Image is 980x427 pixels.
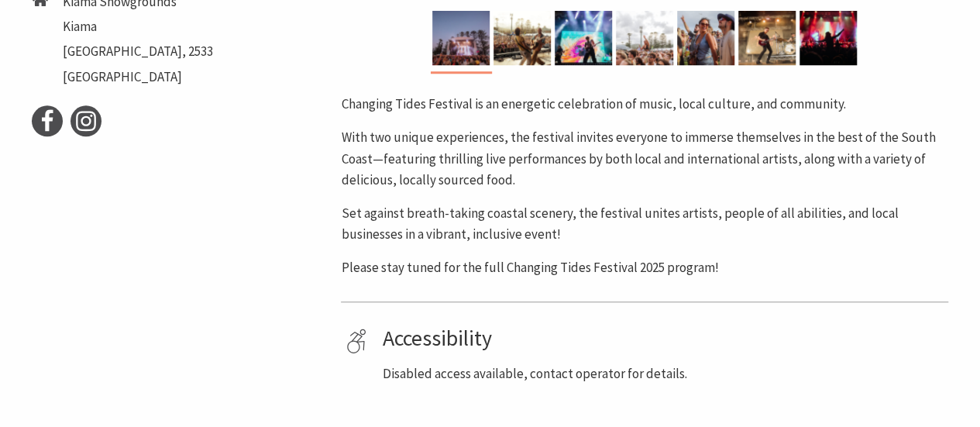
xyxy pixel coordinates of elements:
[341,203,948,245] p: Set against breath-taking coastal scenery, the festival unites artists, people of all abilities, ...
[341,94,948,115] p: Changing Tides Festival is an energetic celebration of music, local culture, and community.
[738,11,796,65] img: Changing Tides Performance - 2
[382,325,943,352] h4: Accessibility
[432,11,490,65] img: Changing Tides Main Stage
[63,67,213,88] li: [GEOGRAPHIC_DATA]
[555,11,612,65] img: Changing Tides Performers - 3
[616,11,673,65] img: Changing Tides Festival Goers - 1
[341,257,948,278] p: Please stay tuned for the full Changing Tides Festival 2025 program!
[382,363,943,384] p: Disabled access available, contact operator for details.
[677,11,734,65] img: Changing Tides Festival Goers - 2
[341,127,948,191] p: With two unique experiences, the festival invites everyone to immerse themselves in the best of t...
[493,11,551,65] img: Changing Tides Performance - 1
[63,41,213,62] li: [GEOGRAPHIC_DATA], 2533
[63,16,213,37] li: Kiama
[799,11,857,65] img: Changing Tides Festival Goers - 3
